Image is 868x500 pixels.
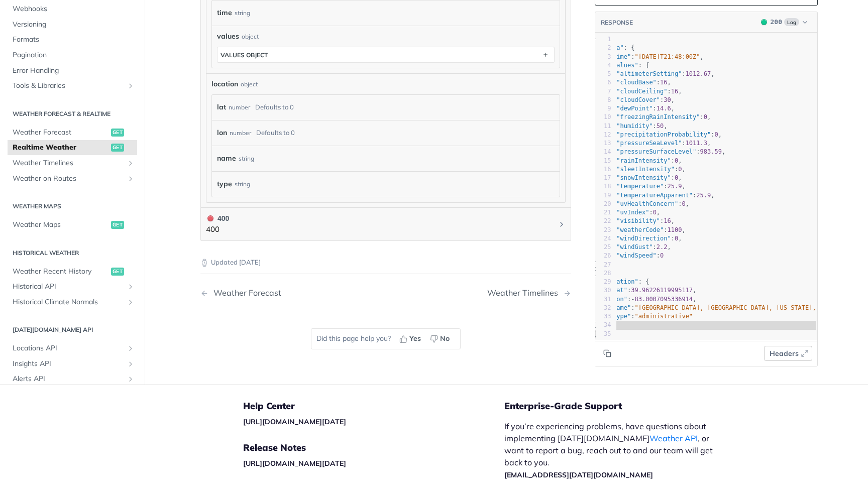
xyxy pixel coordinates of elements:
a: Weather on RoutesShow subpages for Weather on Routes [8,171,137,186]
span: : , [595,70,715,77]
span: : , [595,165,686,172]
span: "uvHealthConcern" [616,200,678,207]
a: Weather Mapsget [8,217,137,232]
span: Formats [13,35,135,45]
span: Error Handling [13,65,135,75]
span: "altimeterSetting" [616,70,682,77]
h2: Weather Forecast & realtime [8,109,137,118]
div: 400 [206,213,229,224]
span: : , [595,113,711,120]
span: : , [595,287,696,294]
button: RESPONSE [600,17,633,27]
div: 6 [596,78,611,87]
a: Versioning [8,17,137,32]
span: 50 [657,122,664,129]
a: Locations APIShow subpages for Locations API [8,341,137,356]
span: 39.96226119995117 [631,287,693,294]
a: Error Handling [8,63,137,78]
span: 0 [678,165,682,172]
nav: Pagination Controls [200,278,571,308]
span: "snowIntensity" [616,174,671,181]
div: 24 [596,234,611,242]
span: location [211,79,238,89]
div: Did this page help you? [311,328,461,349]
span: Headers [770,348,799,358]
button: Show subpages for Historical API [127,283,135,291]
div: 30 [596,286,611,295]
h2: Weather Maps [8,202,137,211]
div: 21 [596,208,611,217]
span: 25.9 [696,191,711,198]
span: Realtime Weather [13,143,108,153]
span: 400 [207,215,213,221]
span: : , [595,200,689,207]
span: "precipitationProbability" [616,131,711,138]
span: "pressureSurfaceLevel" [616,148,696,155]
div: 31 [596,295,611,303]
div: 12 [596,130,611,139]
h2: Historical Weather [8,248,137,257]
span: 83.0007095336914 [635,295,693,302]
span: Locations API [13,343,124,353]
span: get [111,267,124,275]
div: number [229,100,250,114]
div: 15 [596,156,611,165]
span: : , [595,295,696,302]
span: "lon" [609,295,627,302]
div: 17 [596,174,611,182]
span: : , [595,209,660,216]
label: time [217,6,232,20]
span: : , [595,131,722,138]
span: 0 [675,234,678,241]
span: - [631,295,634,302]
p: Updated [DATE] [200,258,571,268]
a: Formats [8,32,137,47]
button: values object [218,47,554,62]
div: 33 [596,312,611,321]
div: 13 [596,139,611,148]
span: "type" [609,313,631,320]
div: Weather Forecast [208,288,281,298]
div: Weather Timelines [487,288,563,298]
div: 1 [596,35,611,44]
div: 7 [596,87,611,95]
div: 4 [596,61,611,69]
span: "windDirection" [616,234,671,241]
a: Alerts APIShow subpages for Alerts API [8,371,137,387]
span: 0 [675,157,678,164]
label: type [217,177,232,191]
button: No [426,331,455,346]
span: 1011.3 [686,140,707,147]
span: : , [595,157,682,164]
span: "humidity" [616,122,653,129]
span: "weatherCode" [616,226,664,233]
span: 200 [761,19,767,25]
span: : , [595,243,671,251]
span: get [111,128,124,136]
label: lon [217,126,227,140]
h2: [DATE][DOMAIN_NAME] API [8,325,137,334]
span: "sleetIntensity" [616,165,675,172]
label: lat [217,100,226,114]
span: "location" [602,278,638,285]
span: 0 [714,131,718,138]
span: 1012.67 [686,70,711,77]
a: Webhooks [8,2,137,17]
a: Historical Climate NormalsShow subpages for Historical Climate Normals [8,294,137,309]
a: Historical APIShow subpages for Historical API [8,279,137,294]
span: "visibility" [616,217,660,224]
span: 983.59 [700,148,722,155]
span: "temperature" [616,183,664,190]
div: string [235,177,250,191]
span: 25.9 [668,183,682,190]
span: : , [595,96,675,103]
span: : [595,252,664,259]
span: 0 [660,252,664,259]
span: "cloudCeiling" [616,87,667,94]
span: "pressureSeaLevel" [616,140,682,147]
a: Weather Recent Historyget [8,264,137,279]
span: "dewPoint" [616,105,653,112]
span: 2.2 [657,243,668,251]
span: "[DATE]T21:48:00Z" [635,53,700,60]
span: Log [784,18,799,26]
